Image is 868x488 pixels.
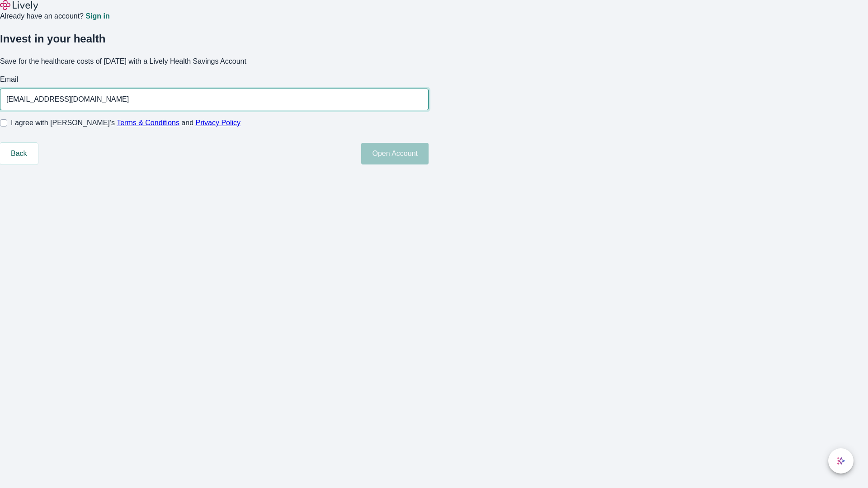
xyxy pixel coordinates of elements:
[828,448,854,474] button: chat
[85,13,109,20] a: Sign in
[196,119,241,127] a: Privacy Policy
[11,117,241,128] span: I agree with [PERSON_NAME]’s and
[836,456,845,465] svg: Lively AI Assistant
[117,119,179,127] a: Terms & Conditions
